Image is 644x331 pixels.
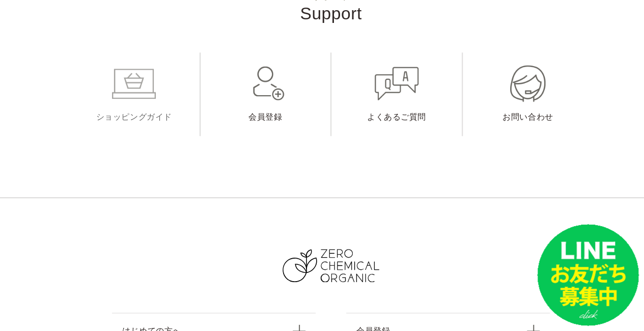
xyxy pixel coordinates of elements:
a: ショッピングガイド [69,52,200,136]
a: よくあるご質問 [331,52,462,136]
span: Support [300,4,361,23]
img: small_line.png [537,224,639,326]
a: お問い合わせ [463,52,594,136]
a: 会員登録 [201,52,331,136]
img: ZERO CHEMICAL ORGANIC [283,249,379,282]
